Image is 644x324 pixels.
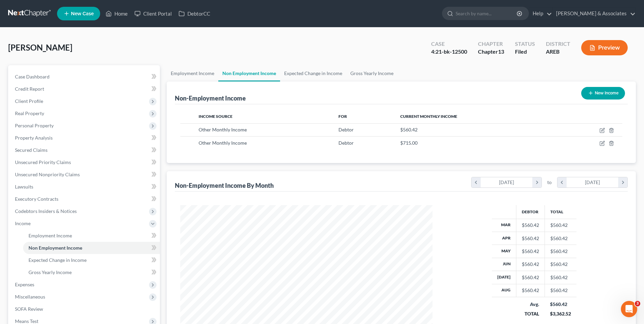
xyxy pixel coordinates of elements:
[346,65,398,82] a: Gross Yearly Income
[492,219,516,232] th: Mar
[167,65,218,82] a: Employment Income
[29,245,82,251] span: Non Employment Income
[29,269,72,275] span: Gross Yearly Income
[15,318,38,324] span: Means Test
[515,48,535,56] div: Filed
[15,184,33,190] span: Lawsuits
[15,208,77,214] span: Codebtors Insiders & Notices
[10,144,160,156] a: Secured Claims
[15,135,53,141] span: Property Analysis
[218,65,280,82] a: Non Employment Income
[545,205,576,219] th: Total
[199,140,247,146] span: Other Monthly Income
[23,254,160,266] a: Expected Change in Income
[545,271,576,284] td: $560.42
[10,193,160,205] a: Executory Contracts
[546,40,570,48] div: District
[621,301,637,317] iframe: Intercom live chat
[23,266,160,278] a: Gross Yearly Income
[492,245,516,258] th: May
[567,177,619,187] div: [DATE]
[553,7,636,20] a: [PERSON_NAME] & Associates
[10,303,160,315] a: SOFA Review
[521,301,539,308] div: Avg.
[545,258,576,271] td: $560.42
[522,248,539,255] div: $560.42
[550,301,571,308] div: $560.42
[15,123,54,128] span: Personal Property
[338,127,354,132] span: Debtor
[557,177,567,187] i: chevron_left
[15,147,48,153] span: Secured Claims
[522,261,539,268] div: $560.42
[431,48,467,56] div: 4:21-bk-12500
[10,168,160,181] a: Unsecured Nonpriority Claims
[456,7,518,20] input: Search by name...
[29,257,87,263] span: Expected Change in Income
[15,282,34,287] span: Expenses
[131,7,175,20] a: Client Portal
[581,87,625,100] button: New Income
[522,235,539,242] div: $560.42
[478,40,504,48] div: Chapter
[10,181,160,193] a: Lawsuits
[581,40,628,55] button: Preview
[492,271,516,284] th: [DATE]
[618,177,627,187] i: chevron_right
[15,86,44,92] span: Credit Report
[478,48,504,56] div: Chapter
[545,219,576,232] td: $560.42
[338,140,354,146] span: Debtor
[280,65,346,82] a: Expected Change in Income
[492,284,516,297] th: Aug
[175,94,246,102] div: Non-Employment Income
[15,306,43,312] span: SOFA Review
[15,172,80,177] span: Unsecured Nonpriority Claims
[492,232,516,245] th: Apr
[492,258,516,271] th: Jun
[15,110,44,116] span: Real Property
[431,40,467,48] div: Case
[8,42,72,52] span: [PERSON_NAME]
[10,71,160,83] a: Case Dashboard
[400,114,457,119] span: Current Monthly Income
[199,114,233,119] span: Income Source
[102,7,131,20] a: Home
[175,7,214,20] a: DebtorCC
[15,74,50,79] span: Case Dashboard
[547,179,552,186] span: to
[15,159,71,165] span: Unsecured Priority Claims
[15,294,45,300] span: Miscellaneous
[515,40,535,48] div: Status
[15,196,58,202] span: Executory Contracts
[522,222,539,229] div: $560.42
[400,140,418,146] span: $715.00
[522,287,539,294] div: $560.42
[10,83,160,95] a: Credit Report
[338,114,347,119] span: For
[15,98,43,104] span: Client Profile
[546,48,570,56] div: AREB
[545,245,576,258] td: $560.42
[545,232,576,245] td: $560.42
[481,177,533,187] div: [DATE]
[550,310,571,317] div: $3,362.52
[175,181,274,190] div: Non-Employment Income By Month
[532,177,541,187] i: chevron_right
[521,310,539,317] div: TOTAL
[71,11,94,16] span: New Case
[545,284,576,297] td: $560.42
[635,301,640,306] span: 3
[10,132,160,144] a: Property Analysis
[498,48,504,55] span: 13
[23,230,160,242] a: Employment Income
[472,177,481,187] i: chevron_left
[10,156,160,168] a: Unsecured Priority Claims
[15,220,31,226] span: Income
[29,233,72,238] span: Employment Income
[529,7,552,20] a: Help
[23,242,160,254] a: Non Employment Income
[199,127,247,132] span: Other Monthly Income
[400,127,418,132] span: $560.42
[522,274,539,281] div: $560.42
